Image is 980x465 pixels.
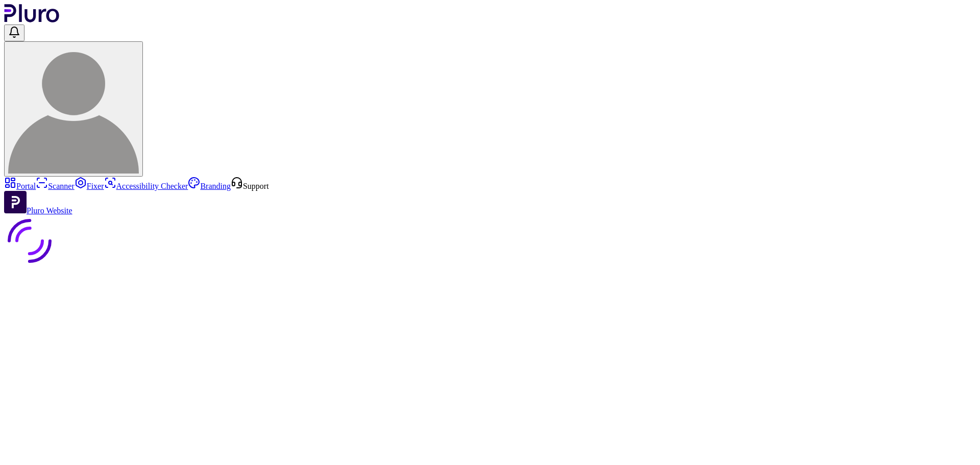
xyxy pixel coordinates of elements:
[188,182,231,190] a: Branding
[75,182,104,190] a: Fixer
[4,177,976,215] aside: Sidebar menu
[4,15,60,24] a: Logo
[231,182,269,190] a: Open Support screen
[4,206,72,215] a: Open Pluro Website
[36,182,75,190] a: Scanner
[104,182,188,190] a: Accessibility Checker
[4,182,36,190] a: Portal
[4,41,143,177] button: User avatar
[8,43,139,174] img: User avatar
[4,25,24,41] button: Open notifications, you have undefined new notifications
